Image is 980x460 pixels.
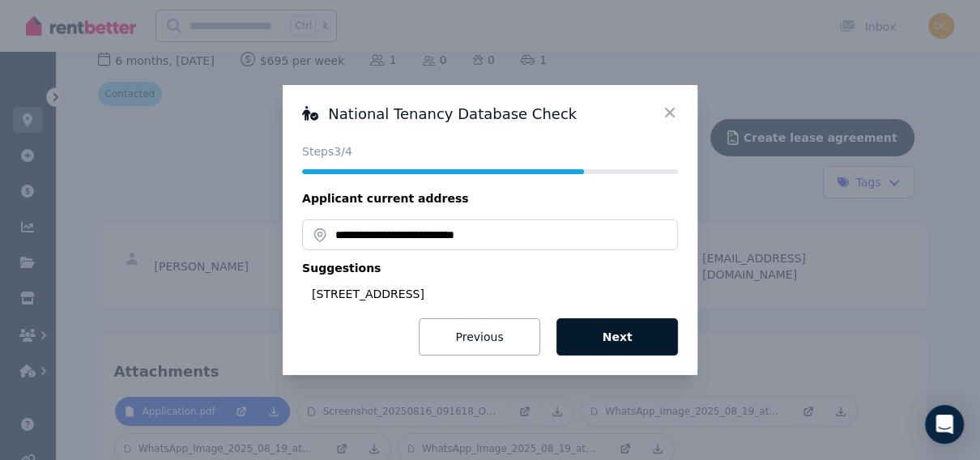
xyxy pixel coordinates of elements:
div: Open Intercom Messenger [925,405,964,444]
div: [STREET_ADDRESS] [312,286,678,302]
p: Suggestions [302,260,678,276]
h3: National Tenancy Database Check [302,104,678,124]
legend: Applicant current address [302,190,678,207]
button: Next [556,318,678,356]
p: Steps 3 /4 [302,143,678,160]
button: Previous [419,318,540,356]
